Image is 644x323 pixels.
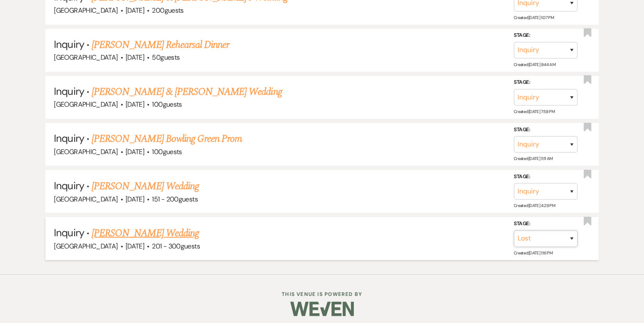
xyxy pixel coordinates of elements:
label: Stage: [514,125,577,135]
span: Inquiry [54,132,84,145]
span: Inquiry [54,179,84,192]
span: Created: [DATE] 1:16 PM [514,250,552,255]
span: 50 guests [152,53,179,62]
label: Stage: [514,31,577,40]
span: [GEOGRAPHIC_DATA] [54,194,118,203]
label: Stage: [514,219,577,229]
span: [DATE] [126,194,144,203]
span: Created: [DATE] 11:11 AM [514,156,552,161]
label: Stage: [514,78,577,87]
span: Inquiry [54,85,84,98]
span: [GEOGRAPHIC_DATA] [54,6,118,15]
span: 100 guests [152,100,182,109]
span: [DATE] [126,100,144,109]
span: [DATE] [126,147,144,156]
span: Inquiry [54,38,84,51]
a: [PERSON_NAME] Wedding [92,225,199,240]
span: 200 guests [152,6,183,15]
span: 201 - 300 guests [152,241,199,250]
label: Stage: [514,172,577,182]
a: [PERSON_NAME] Wedding [92,178,199,193]
span: [GEOGRAPHIC_DATA] [54,147,118,156]
span: Inquiry [54,226,84,239]
a: [PERSON_NAME] & [PERSON_NAME] Wedding [92,84,282,99]
span: [GEOGRAPHIC_DATA] [54,53,118,62]
span: Created: [DATE] 9:44 AM [514,62,555,67]
span: 100 guests [152,147,182,156]
span: Created: [DATE] 1:07 PM [514,15,554,20]
span: Created: [DATE] 4:29 PM [514,203,555,208]
span: Created: [DATE] 7:58 PM [514,109,554,114]
a: [PERSON_NAME] Bowling Green Prom [92,131,242,146]
span: [DATE] [126,53,144,62]
span: [GEOGRAPHIC_DATA] [54,241,118,250]
span: [DATE] [126,241,144,250]
span: [GEOGRAPHIC_DATA] [54,100,118,109]
span: 151 - 200 guests [152,194,197,203]
a: [PERSON_NAME] Rehearsal Dinner [92,37,229,52]
span: [DATE] [126,6,144,15]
